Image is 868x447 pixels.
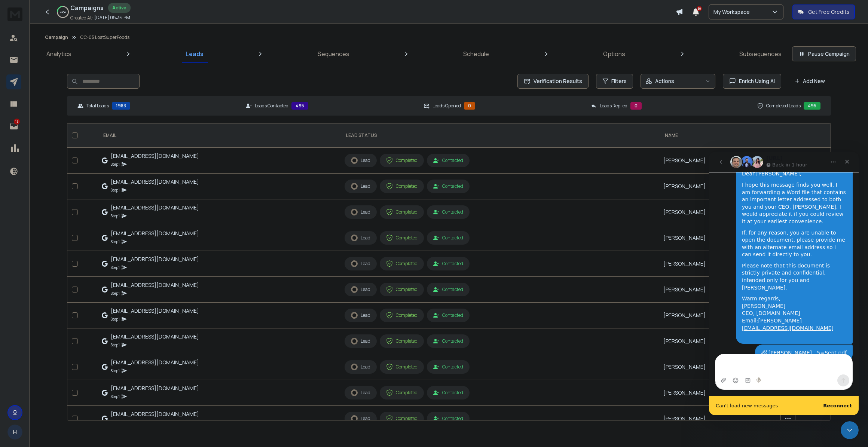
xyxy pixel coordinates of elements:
div: Please note that this document is strictly private and confidential, intended only for you and [P... [33,110,138,140]
div: Completed [386,286,418,293]
div: Completed [386,260,418,267]
div: Contacted [433,287,463,293]
p: Leads Opened [433,103,461,109]
button: Filters [596,74,633,89]
td: [PERSON_NAME] [659,251,776,277]
a: [PERSON_NAME]...5=Sent.pdf [52,197,138,205]
button: Get Free Credits [792,4,855,19]
td: [PERSON_NAME] [659,199,776,225]
textarea: Message… [6,202,143,223]
div: Completed [386,312,418,319]
p: Created At: [70,15,93,21]
p: Step 1 [111,238,120,245]
td: [PERSON_NAME] [659,174,776,199]
div: Completed [386,209,418,215]
div: Lead [351,183,370,190]
p: Actions [655,77,674,85]
p: Options [603,49,625,58]
td: [PERSON_NAME] [659,354,776,380]
span: 50 [697,6,702,11]
p: CC-05 LostSuperFoods [80,34,129,40]
div: Warm regards, [PERSON_NAME] CEO, [DOMAIN_NAME] Email: ​ [33,143,138,187]
p: Subsequences [739,49,782,58]
p: Step 1 [111,341,120,349]
div: Contacted [433,390,463,396]
p: Leads Contacted [255,103,288,109]
td: [PERSON_NAME] [659,328,776,354]
th: LEAD STATUS [340,123,659,148]
div: Contacted [433,312,463,318]
div: Lead [351,209,370,215]
button: H [7,425,22,440]
div: Contacted [433,364,463,370]
p: Leads [186,49,204,58]
button: Reconnect [114,251,143,256]
div: Contacted [433,261,463,267]
div: Completed [386,235,418,241]
div: 0 [630,102,642,110]
p: Completed Leads [766,103,801,109]
a: Schedule [459,45,493,63]
div: Lead [351,312,370,319]
p: Step 1 [111,186,120,194]
p: [DATE] 08:34 PM [94,15,130,21]
p: Leads Replied [600,103,627,109]
p: Step 1 [111,393,120,400]
div: 495 [291,102,308,110]
a: 15 [6,119,21,134]
div: Lead [351,286,370,293]
th: EMAIL [97,123,340,148]
button: Send a message… [128,223,140,235]
div: Completed [386,157,418,164]
div: Completed [386,183,418,190]
p: Step 1 [111,212,120,220]
p: Get Free Credits [808,8,850,16]
div: Contacted [433,209,463,215]
td: [PERSON_NAME] [659,148,776,174]
div: Lead [351,235,370,241]
div: Lead [351,415,370,422]
div: [EMAIL_ADDRESS][DOMAIN_NAME] [111,178,199,186]
div: Completed [386,389,418,396]
p: Schedule [463,49,489,58]
p: 15 [14,119,20,125]
button: Gif picker [36,226,42,232]
div: [PERSON_NAME]...5=Sent.pdf [59,197,138,205]
div: Contacted [433,235,463,241]
p: Sequences [318,49,349,58]
td: [PERSON_NAME] [659,380,776,406]
div: Lead [351,389,370,396]
a: Subsequences [735,45,786,63]
td: [PERSON_NAME] [659,406,776,432]
button: Emoji picker [24,226,30,232]
div: Lead [351,364,370,370]
p: Step 1 [111,290,120,297]
div: [EMAIL_ADDRESS][DOMAIN_NAME] [111,385,199,392]
a: Analytics [42,45,76,63]
td: [PERSON_NAME] [659,303,776,328]
div: [EMAIL_ADDRESS][DOMAIN_NAME] [111,152,199,160]
a: Options [599,45,630,63]
div: Lead [351,157,370,164]
button: Upload attachment [12,226,18,232]
p: My Workspace [713,8,753,16]
div: Contacted [433,157,463,163]
a: Leads [181,45,208,63]
div: [EMAIL_ADDRESS][DOMAIN_NAME] [111,410,199,418]
p: Step 1 [111,419,120,426]
p: Step 1 [111,160,120,168]
div: [EMAIL_ADDRESS][DOMAIN_NAME] [111,333,199,340]
div: 0 [464,102,475,110]
p: Total Leads [86,103,109,109]
div: Lead [351,260,370,267]
b: Reconnect [114,251,143,257]
div: Contacted [433,183,463,189]
div: Lead [351,338,370,345]
span: Enrich Using AI [736,77,775,85]
span: Can't load new messages [7,251,69,256]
